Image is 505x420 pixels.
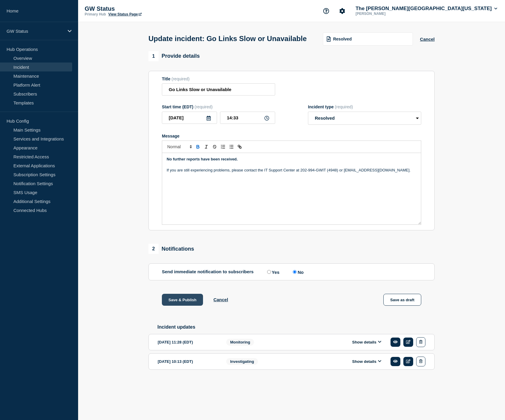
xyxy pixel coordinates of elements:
[85,12,106,16] p: Primary Hub
[308,112,421,125] select: Incident type
[291,269,303,275] label: No
[333,37,351,41] span: Resolved
[7,29,64,34] p: GW Status
[148,244,159,254] span: 2
[148,244,194,254] div: Notifications
[226,358,258,365] span: Investigating
[167,168,416,173] p: If you are still experiencing problems, please contact the IT Support Center at 202-994-GWIT (494...
[227,143,236,150] button: Toggle bulleted list
[194,143,202,150] button: Toggle bold text
[148,35,307,43] h1: Update incident: Go Links Slow or Unavailable
[219,143,227,150] button: Toggle ordered list
[267,270,271,274] input: Yes
[327,36,331,42] img: template icon
[202,143,210,150] button: Toggle italic text
[158,337,217,347] div: [DATE] 11:28 (EDT)
[420,37,435,42] button: Cancel
[158,357,217,366] div: [DATE] 10:13 (EDT)
[236,143,244,150] button: Toggle link
[171,76,190,81] span: (required)
[195,104,213,109] span: (required)
[148,51,200,61] div: Provide details
[85,5,204,12] p: GW Status
[350,340,383,345] button: Show details
[226,339,254,346] span: Monitoring
[162,112,217,124] input: YYYY-MM-DD
[266,269,280,275] label: Yes
[148,51,159,61] span: 1
[167,157,238,161] strong: No further reports have been received.
[162,269,254,275] p: Send immediate notification to subscribers
[354,12,416,16] p: [PERSON_NAME]
[162,104,275,109] div: Start time (EDT)
[162,269,421,275] div: Send immediate notification to subscribers
[293,270,297,274] input: No
[383,294,421,306] button: Save as draft
[162,294,203,306] button: Save & Publish
[157,324,435,330] h2: Incident updates
[210,143,219,150] button: Toggle strikethrough text
[213,297,228,302] button: Cancel
[162,76,275,81] div: Title
[162,83,275,96] input: Title
[350,359,383,364] button: Show details
[108,12,141,16] a: View Status Page
[220,112,275,124] input: HH:MM
[320,5,332,17] button: Support
[162,134,421,138] div: Message
[162,153,421,224] div: Message
[335,104,353,109] span: (required)
[354,6,498,12] button: The [PERSON_NAME][GEOGRAPHIC_DATA][US_STATE]
[336,5,348,17] button: Account settings
[165,143,194,150] span: Font size
[308,104,421,109] div: Incident type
